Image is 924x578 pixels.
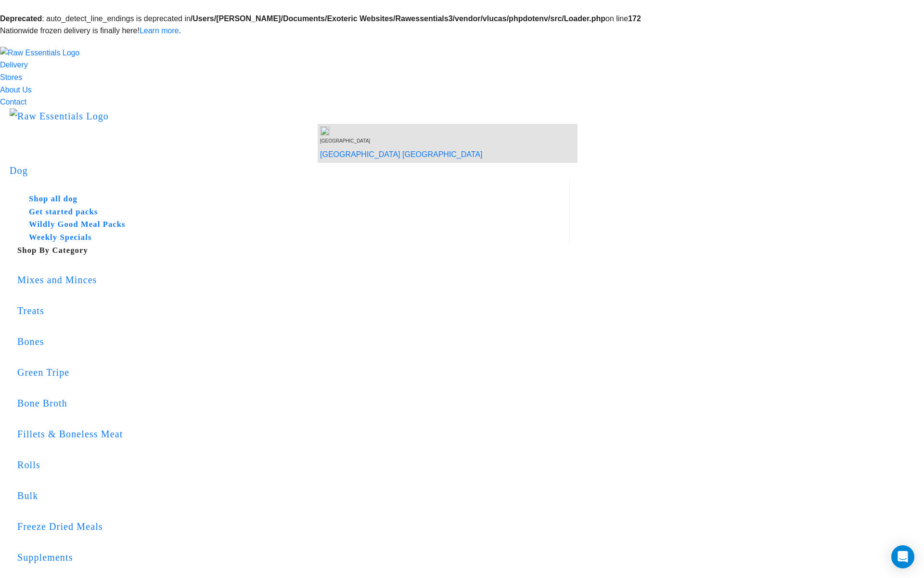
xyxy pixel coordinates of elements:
[17,244,570,257] h5: Shop By Category
[320,150,400,158] a: [GEOGRAPHIC_DATA]
[191,14,605,23] b: /Users/[PERSON_NAME]/Documents/Exoteric Websites/Rawessentials3/vendor/vlucas/phpdotenv/src/Loade...
[17,352,570,393] a: Green Tripe
[29,206,554,219] h5: Get started packs
[17,413,570,455] a: Fillets & Boneless Meat
[17,426,570,442] div: Fillets & Boneless Meat
[17,193,554,206] a: Shop all dog
[17,475,570,516] a: Bulk
[17,457,570,473] div: Rolls
[17,382,570,424] a: Bone Broth
[10,165,28,176] a: Dog
[17,290,570,331] a: Treats
[17,488,570,503] div: Bulk
[628,14,641,23] b: 172
[17,334,570,349] div: Bones
[17,365,570,380] div: Green Tripe
[17,218,554,231] a: Wildly Good Meal Packs
[10,108,109,124] img: Raw Essentials Logo
[17,272,570,288] div: Mixes and Minces
[891,545,914,568] div: Open Intercom Messenger
[320,138,370,144] span: [GEOGRAPHIC_DATA]
[17,303,570,318] div: Treats
[320,126,330,136] img: van-moving.png
[17,206,554,219] a: Get started packs
[29,193,554,206] h5: Shop all dog
[29,231,554,244] h5: Weekly Specials
[29,218,554,231] h5: Wildly Good Meal Packs
[17,231,554,244] a: Weekly Specials
[17,259,570,301] a: Mixes and Minces
[17,395,570,411] div: Bone Broth
[17,550,570,565] div: Supplements
[17,519,570,534] div: Freeze Dried Meals
[17,506,570,547] a: Freeze Dried Meals
[17,537,570,578] a: Supplements
[402,150,483,158] a: [GEOGRAPHIC_DATA]
[17,321,570,362] a: Bones
[17,444,570,486] a: Rolls
[140,26,179,35] a: Learn more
